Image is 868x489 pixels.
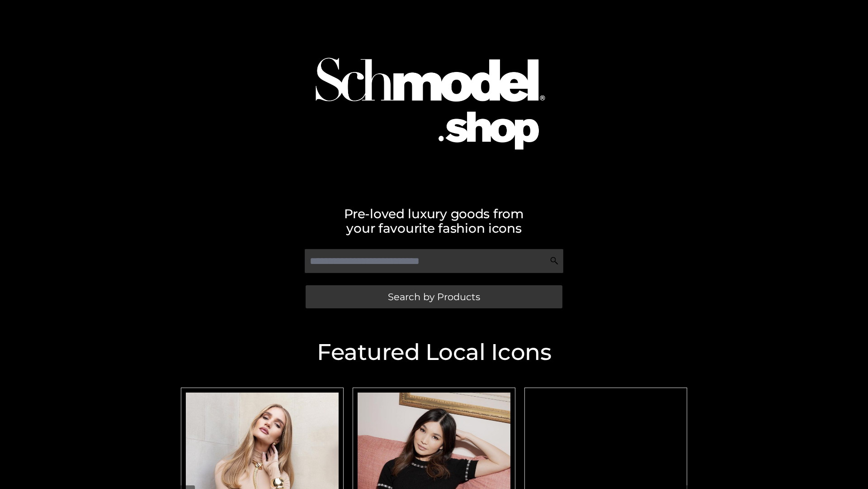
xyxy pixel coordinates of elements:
[550,256,559,265] img: Search Icon
[388,292,480,302] span: Search by Products
[306,285,562,308] a: Search by Products
[176,341,692,364] h2: Featured Local Icons​
[176,206,692,235] h2: Pre-loved luxury goods from your favourite fashion icons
